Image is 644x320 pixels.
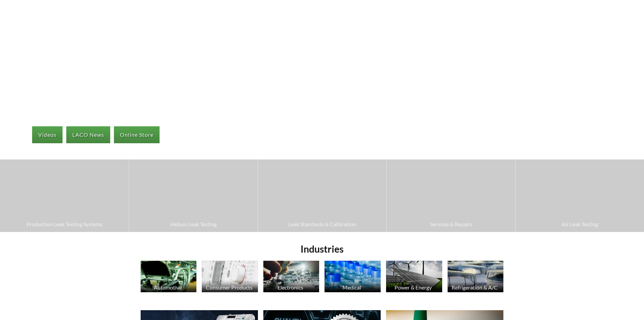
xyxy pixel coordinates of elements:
div: Consumer Products [201,284,257,291]
a: Medical Medicine Bottle image [325,261,381,294]
a: Air Leak Testing [516,159,644,232]
span: Services & Repairs [390,220,512,229]
div: Automotive [140,284,196,291]
a: Online Store [114,126,160,143]
div: Power & Energy [385,284,442,291]
a: Automotive Automotive Industry image [141,261,197,294]
img: Electronics image [263,261,319,292]
a: Leak Standards & Calibration [258,159,386,232]
span: Helium Leak Testing [133,220,254,229]
span: Air Leak Testing [519,220,641,229]
img: Solar Panels image [386,261,442,292]
div: Electronics [262,284,319,291]
img: HVAC Products image [448,261,504,292]
img: Consumer Products image [202,261,258,292]
span: Production Leak Testing Systems [3,220,125,229]
a: Videos [32,126,63,143]
a: Refrigeration & A/C HVAC Products image [448,261,504,294]
a: Electronics Electronics image [263,261,319,294]
a: LACO News [66,126,110,143]
div: Refrigeration & A/C [447,284,503,291]
h2: Industries [138,243,506,255]
a: Consumer Products Consumer Products image [202,261,258,294]
img: Medicine Bottle image [325,261,381,292]
a: Power & Energy Solar Panels image [386,261,442,294]
span: Leak Standards & Calibration [261,220,383,229]
a: Helium Leak Testing [129,159,258,232]
img: Automotive Industry image [141,261,197,292]
a: Services & Repairs [387,159,515,232]
div: Medical [324,284,380,291]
